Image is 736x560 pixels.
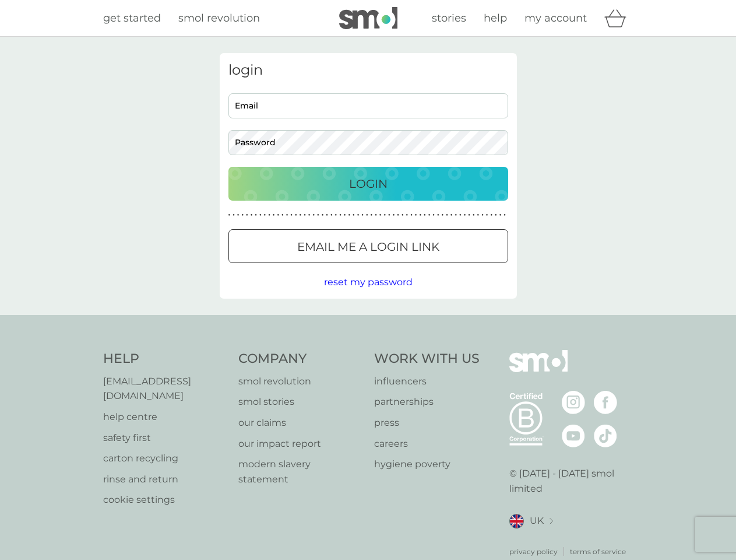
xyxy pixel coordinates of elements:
[473,212,475,218] p: ●
[277,212,279,218] p: ●
[486,212,488,218] p: ●
[374,415,480,430] a: press
[495,212,497,218] p: ●
[402,212,404,218] p: ●
[374,374,480,389] a: influencers
[388,212,390,218] p: ●
[335,212,337,218] p: ●
[468,212,470,218] p: ●
[103,451,227,466] a: carton recycling
[295,212,297,218] p: ●
[228,167,508,201] button: Login
[273,212,275,218] p: ●
[304,212,306,218] p: ●
[503,212,506,218] p: ●
[594,391,617,414] img: visit the smol Facebook page
[264,212,266,218] p: ●
[268,212,270,218] p: ●
[366,212,368,218] p: ●
[481,212,484,218] p: ●
[455,212,457,218] p: ●
[484,10,507,27] a: help
[103,409,227,425] a: help centre
[361,212,364,218] p: ●
[406,212,409,218] p: ●
[330,212,333,218] p: ●
[509,546,558,557] a: privacy policy
[432,12,466,24] span: stories
[255,212,257,218] p: ●
[428,212,431,218] p: ●
[238,436,362,452] a: our impact report
[357,212,360,218] p: ●
[464,212,466,218] p: ●
[178,12,260,24] span: smol revolution
[238,374,362,389] a: smol revolution
[103,374,227,404] a: [EMAIL_ADDRESS][DOMAIN_NAME]
[178,10,260,27] a: smol revolution
[241,212,244,218] p: ●
[459,212,462,218] p: ●
[238,415,362,430] a: our claims
[374,350,480,368] h4: Work With Us
[238,394,362,409] a: smol stories
[374,457,480,472] p: hygiene poverty
[415,212,417,218] p: ●
[484,12,507,24] span: help
[374,394,480,409] a: partnerships
[251,212,253,218] p: ●
[524,12,587,24] span: my account
[238,457,362,487] a: modern slavery statement
[103,430,227,446] a: safety first
[290,212,293,218] p: ●
[228,212,231,218] p: ●
[322,212,324,218] p: ●
[442,212,444,218] p: ●
[317,212,319,218] p: ●
[103,492,227,508] a: cookie settings
[371,212,373,218] p: ●
[339,7,397,29] img: smol
[604,6,633,30] div: basket
[410,212,413,218] p: ●
[103,472,227,487] a: rinse and return
[308,212,311,218] p: ●
[237,212,240,218] p: ●
[432,10,466,27] a: stories
[397,212,399,218] p: ●
[562,391,585,414] img: visit the smol Instagram page
[103,350,227,368] h4: Help
[348,212,350,218] p: ●
[300,212,302,218] p: ●
[530,513,544,528] span: UK
[297,237,439,256] p: Email me a login link
[238,350,362,368] h4: Company
[374,436,480,452] p: careers
[419,212,421,218] p: ●
[326,212,328,218] p: ●
[259,212,262,218] p: ●
[594,424,617,447] img: visit the smol Tiktok page
[570,546,626,557] a: terms of service
[477,212,480,218] p: ●
[228,62,508,79] h3: login
[446,212,448,218] p: ●
[509,350,568,390] img: smol
[286,212,288,218] p: ●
